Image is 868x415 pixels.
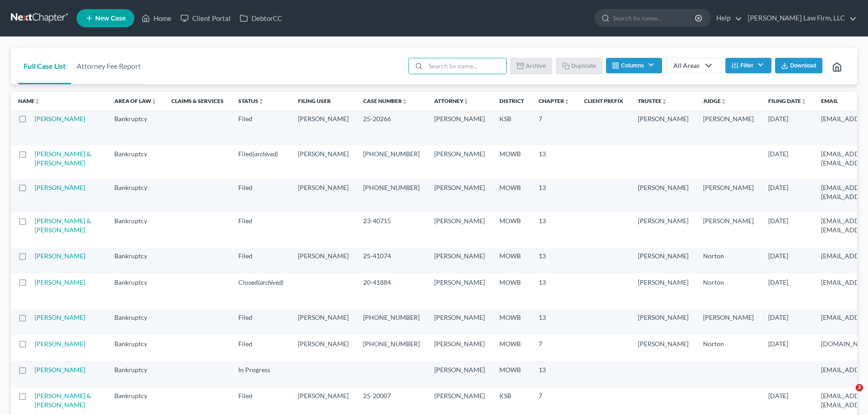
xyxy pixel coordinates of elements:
span: Download [790,62,817,69]
td: Bankruptcy [107,212,164,247]
th: Claims & Services [164,92,231,110]
i: unfold_more [151,99,157,104]
td: Norton [696,248,761,274]
td: [PERSON_NAME] [631,335,696,361]
a: Help [712,10,742,26]
a: [PERSON_NAME] & [PERSON_NAME] [35,150,91,167]
td: [DATE] [761,274,814,309]
td: [PERSON_NAME] [631,110,696,145]
td: [DATE] [761,179,814,212]
a: [PERSON_NAME] & [PERSON_NAME] [35,217,91,234]
td: Norton [696,335,761,361]
td: Filed [231,145,291,179]
td: [PERSON_NAME] [427,335,492,361]
td: [PERSON_NAME] [291,145,356,179]
a: Attorneyunfold_more [434,97,469,104]
td: [DATE] [761,309,814,335]
td: MOWB [492,145,531,179]
i: unfold_more [662,99,667,104]
td: [PERSON_NAME] [427,145,492,179]
td: [PERSON_NAME] [427,179,492,212]
td: 13 [531,145,577,179]
th: District [492,92,531,110]
a: [PERSON_NAME] [35,340,85,348]
td: [PERSON_NAME] [291,309,356,335]
td: Bankruptcy [107,248,164,274]
td: [PERSON_NAME] [427,248,492,274]
th: Filing User [291,92,356,110]
a: Area of Lawunfold_more [114,97,157,104]
td: Closed [231,274,291,309]
td: 13 [531,274,577,309]
td: 7 [531,335,577,361]
td: [PERSON_NAME] [427,361,492,387]
td: Filed [231,248,291,274]
td: [PHONE_NUMBER] [356,179,427,212]
i: unfold_more [402,99,407,104]
td: MOWB [492,274,531,309]
i: unfold_more [564,99,570,104]
td: 25-41074 [356,248,427,274]
td: 13 [531,309,577,335]
td: Bankruptcy [107,335,164,361]
td: [PERSON_NAME] [427,274,492,309]
td: Bankruptcy [107,309,164,335]
i: unfold_more [463,99,469,104]
td: [PERSON_NAME] [696,309,761,335]
td: [DATE] [761,145,814,179]
td: Bankruptcy [107,274,164,309]
button: Columns [606,58,662,73]
a: Trusteeunfold_more [638,97,667,104]
button: Download [775,58,822,73]
a: Attorney Fee Report [71,48,146,84]
td: [PHONE_NUMBER] [356,145,427,179]
a: [PERSON_NAME] Law Firm, LLC [743,10,857,26]
td: Filed [231,335,291,361]
a: Judgeunfold_more [703,97,726,104]
td: 7 [531,110,577,145]
td: Filed [231,110,291,145]
a: [PERSON_NAME] [35,278,85,286]
a: Home [137,10,176,26]
a: Statusunfold_more [238,97,264,104]
div: All Areas [673,61,699,70]
td: MOWB [492,212,531,247]
td: Bankruptcy [107,145,164,179]
td: [DATE] [761,110,814,145]
td: MOWB [492,361,531,387]
a: [PERSON_NAME] [35,366,85,374]
td: [PERSON_NAME] [291,179,356,212]
td: MOWB [492,248,531,274]
a: Client Portal [176,10,235,26]
button: Filter [725,58,771,73]
span: (archived) [252,150,278,158]
td: [DATE] [761,335,814,361]
td: [PERSON_NAME] [696,212,761,247]
i: unfold_more [721,99,726,104]
td: KSB [492,110,531,145]
input: Search by name... [426,58,506,74]
td: [PERSON_NAME] [291,248,356,274]
span: New Case [95,15,126,22]
i: unfold_more [801,99,806,104]
td: [PERSON_NAME] [696,110,761,145]
td: MOWB [492,335,531,361]
td: Bankruptcy [107,361,164,387]
td: [DATE] [761,212,814,247]
span: (archived) [258,278,283,286]
td: [PERSON_NAME] [631,212,696,247]
a: Nameunfold_more [18,97,40,104]
td: [PERSON_NAME] [631,309,696,335]
td: [PERSON_NAME] [427,212,492,247]
td: MOWB [492,309,531,335]
td: 13 [531,179,577,212]
td: [PERSON_NAME] [696,179,761,212]
td: 23-40715 [356,212,427,247]
td: [PERSON_NAME] [427,110,492,145]
td: [PERSON_NAME] [291,335,356,361]
a: Case Numberunfold_more [363,97,407,104]
td: [PHONE_NUMBER] [356,335,427,361]
td: 13 [531,248,577,274]
td: Bankruptcy [107,179,164,212]
td: 13 [531,212,577,247]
